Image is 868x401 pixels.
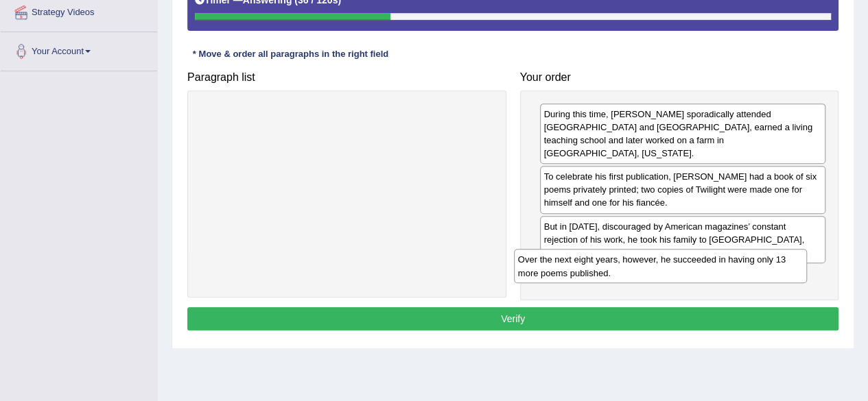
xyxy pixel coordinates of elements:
[540,104,826,164] div: During this time, [PERSON_NAME] sporadically attended [GEOGRAPHIC_DATA] and [GEOGRAPHIC_DATA], ea...
[514,249,807,283] div: Over the next eight years, however, he succeeded in having only 13 more poems published.
[187,71,506,84] h4: Paragraph list
[520,71,839,84] h4: Your order
[540,166,826,213] div: To celebrate his first publication, [PERSON_NAME] had a book of six poems privately printed; two ...
[1,32,157,66] a: Your Account
[540,216,826,263] div: But in [DATE], discouraged by American magazines’ constant rejection of his work, he took his fam...
[187,307,838,330] button: Verify
[187,48,394,61] div: * Move & order all paragraphs in the right field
